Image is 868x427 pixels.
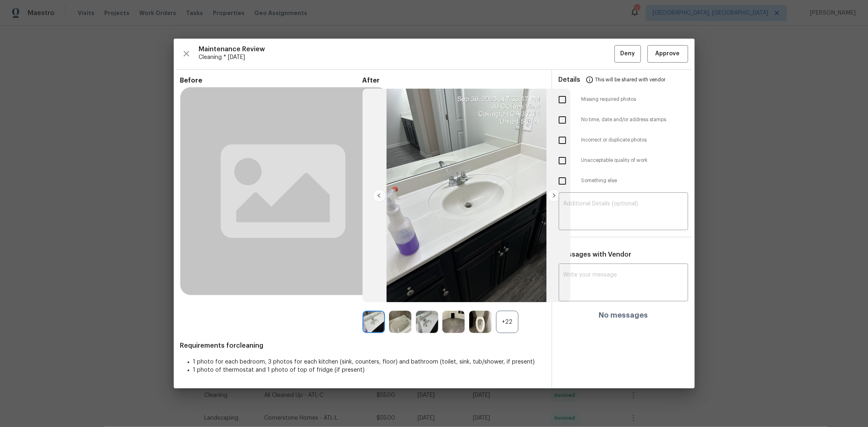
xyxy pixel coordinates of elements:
[199,45,614,53] span: Maintenance Review
[193,358,545,366] li: 1 photo for each bedroom, 3 photos for each kitchen (sink, counters, floor) and bathroom (toilet,...
[552,150,695,171] div: Unacceptable quality of work
[180,76,363,85] span: Before
[373,189,386,202] img: left-chevron-button-url
[363,76,545,85] span: After
[582,96,688,103] span: Missing required photos
[559,251,632,258] span: Messages with Vendor
[552,130,695,150] div: Incorrect or duplicate photos
[582,157,688,164] span: Unacceptable quality of work
[620,49,635,59] span: Deny
[193,366,545,374] li: 1 photo of thermostat and 1 photo of top of fridge (if present)
[656,49,680,59] span: Approve
[552,110,695,130] div: No time, date and/or address stamps
[582,137,688,144] span: Incorrect or duplicate photos
[599,311,648,319] h4: No messages
[559,70,581,89] span: Details
[552,89,695,110] div: Missing required photos
[199,53,614,61] span: Cleaning * [DATE]
[552,171,695,191] div: Something else
[614,45,641,63] button: Deny
[547,189,560,202] img: right-chevron-button-url
[180,342,545,350] span: Requirements for cleaning
[582,116,688,123] span: No time, date and/or address stamps
[496,311,518,333] div: +22
[647,45,688,63] button: Approve
[582,177,688,184] span: Something else
[595,70,666,89] span: This will be shared with vendor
